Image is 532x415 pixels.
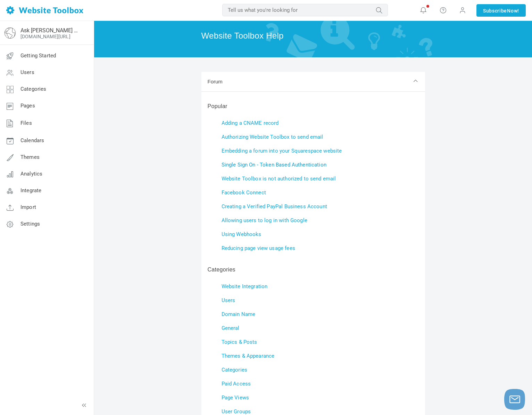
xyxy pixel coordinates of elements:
[222,176,336,182] a: Website Toolbox is not authorized to send email
[222,231,261,237] a: Using Webhooks
[222,217,307,223] a: Allowing users to log in with Google
[504,389,525,410] button: Launch chat
[201,30,425,42] p: Website Toolbox Help
[222,381,251,387] a: Paid Access
[20,34,70,39] a: [DOMAIN_NAME][URL]
[20,187,41,194] span: Integrate
[222,203,327,210] a: Creating a Verified PayPal Business Account
[20,154,40,160] span: Themes
[222,134,323,140] a: Authorizing Website Toolbox to send email
[222,353,275,359] a: Themes & Appearance
[222,189,266,196] a: Facebook Connect
[5,27,16,39] img: globe-icon.png
[222,162,326,168] a: Single Sign On - Token Based Authentication
[222,148,342,154] a: Embedding a forum into your Squarespace website
[208,266,419,274] p: Categories
[20,103,35,109] span: Pages
[222,325,240,331] a: General
[222,394,249,401] a: Page Views
[476,4,526,17] a: SubscribeNow!
[20,204,36,210] span: Import
[222,283,268,290] a: Website Integration
[20,137,44,144] span: Calendars
[507,7,519,15] span: Now!
[222,120,279,126] a: Adding a CNAME record
[20,86,47,92] span: Categories
[20,221,40,227] span: Settings
[201,72,425,92] button: Forum
[20,27,81,34] a: Ask [PERSON_NAME] & [PERSON_NAME]
[208,102,419,111] p: Popular
[20,120,32,126] span: Files
[222,245,295,251] a: Reducing page view usage fees
[20,171,42,177] span: Analytics
[222,4,388,16] input: Tell us what you're looking for
[20,69,34,75] span: Users
[222,297,235,303] a: Users
[222,408,251,415] a: User Groups
[222,339,257,345] a: Topics & Posts
[222,367,248,373] a: Categories
[222,311,256,317] a: Domain Name
[20,52,56,59] span: Getting Started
